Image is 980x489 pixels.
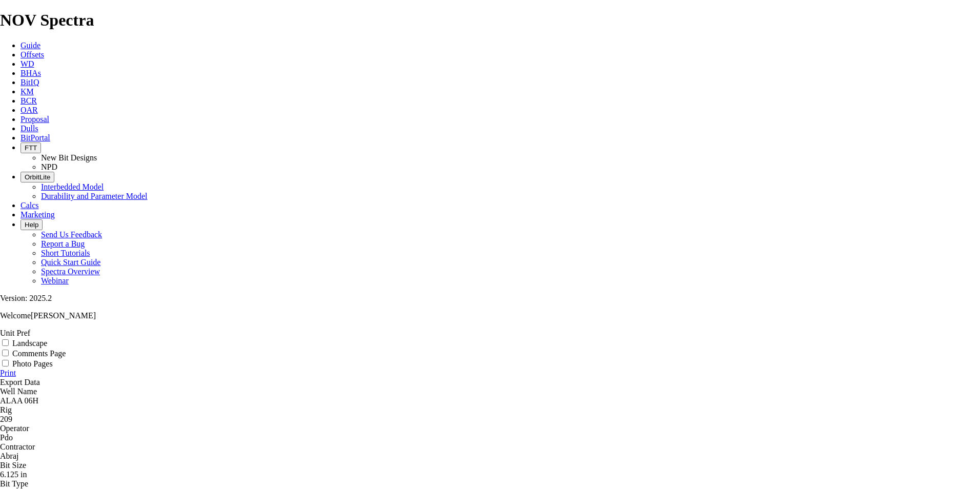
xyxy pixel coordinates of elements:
[41,258,100,267] a: Quick Start Guide
[41,276,69,285] a: Webinar
[21,142,41,153] button: FTT
[41,267,100,276] a: Spectra Overview
[21,210,55,219] a: Marketing
[21,201,39,210] a: Calcs
[41,192,148,200] a: Durability and Parameter Model
[21,59,34,68] a: WD
[21,78,39,87] a: BitIQ
[21,115,49,124] a: Proposal
[21,69,41,77] a: BHAs
[21,50,44,59] a: Offsets
[21,96,37,105] a: BCR
[41,162,57,171] a: NPD
[41,182,104,191] a: Interbedded Model
[21,106,38,114] a: OAR
[25,221,38,229] span: Help
[25,173,50,181] span: OrbitLite
[12,359,53,368] label: Photo Pages
[21,133,50,142] a: BitPortal
[31,311,96,320] span: [PERSON_NAME]
[41,239,85,248] a: Report a Bug
[12,339,47,348] label: Landscape
[21,41,40,50] a: Guide
[12,349,66,358] label: Comments Page
[21,172,54,182] button: OrbitLite
[41,230,102,239] a: Send Us Feedback
[41,249,90,257] a: Short Tutorials
[21,87,34,96] a: KM
[41,153,97,162] a: New Bit Designs
[21,124,38,133] a: Dulls
[25,144,37,152] span: FTT
[21,219,43,230] button: Help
